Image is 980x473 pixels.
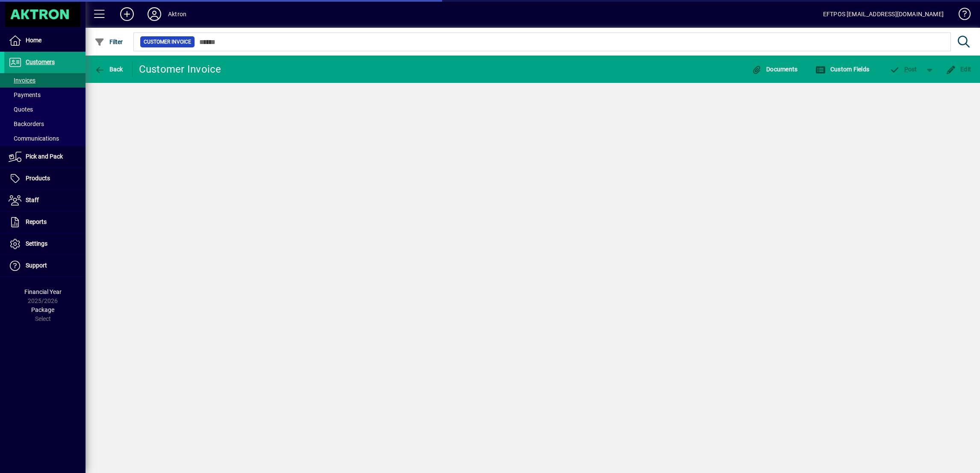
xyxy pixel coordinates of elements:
span: Package [31,306,54,313]
a: Products [4,168,86,189]
a: Reports [4,212,86,233]
a: Quotes [4,102,86,117]
button: Custom Fields [813,62,871,77]
button: Documents [750,62,800,77]
button: Back [92,62,125,77]
button: Edit [944,62,974,77]
a: Invoices [4,73,86,88]
span: Invoices [9,77,35,84]
span: Reports [26,218,47,225]
span: Pick and Pack [26,153,63,160]
span: Support [26,262,47,269]
span: Back [94,66,123,73]
div: Aktron [168,7,186,21]
span: Backorders [9,120,44,127]
a: Payments [4,88,86,102]
span: Home [26,37,41,44]
span: Communications [9,135,59,142]
span: Staff [26,197,39,203]
span: P [904,66,908,73]
span: ost [889,66,917,73]
a: Settings [4,233,86,255]
button: Profile [141,6,168,22]
span: Custom Fields [815,66,869,73]
a: Pick and Pack [4,146,86,167]
span: Products [26,175,50,182]
a: Knowledge Base [952,2,969,29]
a: Communications [4,131,86,146]
span: Payments [9,91,41,98]
button: Filter [92,34,125,50]
div: EFTPOS [EMAIL_ADDRESS][DOMAIN_NAME] [823,7,944,21]
a: Staff [4,190,86,211]
span: Financial Year [24,288,62,295]
div: Customer Invoice [139,62,221,76]
span: Settings [26,240,47,247]
span: Quotes [9,106,33,113]
app-page-header-button: Back [86,62,133,77]
a: Backorders [4,117,86,131]
span: Filter [94,38,123,45]
span: Documents [752,66,798,73]
a: Home [4,30,86,51]
a: Support [4,255,86,276]
span: Edit [946,66,971,73]
span: Customers [26,59,55,65]
button: Post [885,62,921,77]
button: Add [113,6,141,22]
span: Customer Invoice [144,38,191,46]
